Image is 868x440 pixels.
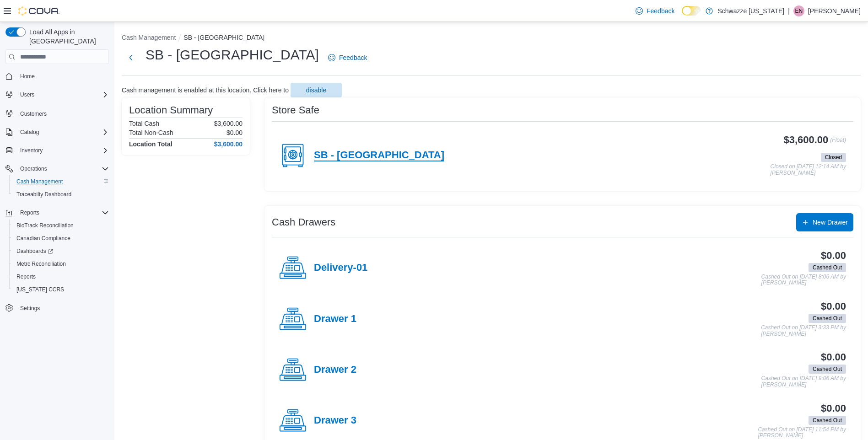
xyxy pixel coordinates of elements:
p: Schwazze [US_STATE] [717,5,784,16]
h3: $0.00 [821,301,846,312]
span: Cashed Out [813,314,842,322]
span: BioTrack Reconciliation [13,220,109,231]
button: Operations [2,162,113,175]
button: Reports [16,207,43,218]
span: Metrc Reconciliation [16,260,66,268]
button: Users [2,88,113,101]
img: Cova [18,6,59,16]
span: Settings [20,305,40,312]
button: Next [122,48,140,67]
p: $3,600.00 [214,120,243,127]
a: Customers [16,108,50,119]
h3: $0.00 [821,250,846,261]
span: Canadian Compliance [16,235,70,242]
button: Canadian Compliance [9,232,113,245]
h3: Location Summary [129,105,213,116]
button: Reports [2,206,113,219]
a: Reports [13,271,39,282]
span: Reports [16,207,109,218]
button: Inventory [2,144,113,157]
button: Users [16,89,38,100]
span: Home [20,73,35,80]
div: Evalise Nieves [793,5,804,16]
button: Inventory [16,145,46,156]
span: Settings [16,302,109,314]
button: disable [291,83,342,97]
h6: Total Non-Cash [129,129,173,136]
span: Home [16,70,109,82]
p: Cashed Out on [DATE] 3:33 PM by [PERSON_NAME] [761,325,846,337]
button: New Drawer [796,213,853,231]
span: Cashed Out [809,365,846,374]
span: [US_STATE] CCRS [16,286,64,293]
button: Operations [16,163,51,174]
span: Closed [825,153,842,161]
span: Dashboards [16,247,53,255]
button: Cash Management [9,175,113,188]
a: Cash Management [13,176,66,187]
h4: Drawer 3 [314,415,356,427]
span: Traceabilty Dashboard [16,191,71,198]
a: BioTrack Reconciliation [13,220,77,231]
a: Feedback [324,48,371,67]
h4: SB - [GEOGRAPHIC_DATA] [314,150,444,161]
span: Reports [13,271,109,282]
a: Traceabilty Dashboard [13,189,75,200]
button: Reports [9,270,113,283]
h3: $3,600.00 [784,134,829,145]
a: Dashboards [13,246,57,257]
span: Cashed Out [813,365,842,373]
button: BioTrack Reconciliation [9,219,113,232]
p: Cashed Out on [DATE] 11:54 PM by [PERSON_NAME] [758,427,846,439]
p: $0.00 [226,129,243,136]
span: EN [795,5,803,16]
span: Traceabilty Dashboard [13,189,109,200]
nav: Complex example [5,66,109,338]
nav: An example of EuiBreadcrumbs [122,33,861,44]
button: SB - [GEOGRAPHIC_DATA] [183,34,264,41]
span: Feedback [339,53,367,62]
span: Users [16,89,109,100]
h3: Store Safe [272,105,319,116]
span: Dashboards [13,246,109,257]
span: Cash Management [16,178,63,185]
span: Feedback [647,6,674,16]
span: Customers [20,110,47,118]
span: Washington CCRS [13,284,109,295]
span: Customers [16,107,109,119]
span: Operations [20,165,47,172]
button: Settings [2,301,113,315]
input: Dark Mode [682,6,701,16]
span: Operations [16,163,109,174]
span: Catalog [16,127,109,138]
a: [US_STATE] CCRS [13,284,68,295]
a: Canadian Compliance [13,233,74,244]
a: Metrc Reconciliation [13,258,70,269]
span: Inventory [20,147,43,154]
h1: SB - [GEOGRAPHIC_DATA] [146,46,319,64]
button: [US_STATE] CCRS [9,283,113,296]
button: Traceabilty Dashboard [9,188,113,201]
h4: Delivery-01 [314,262,367,274]
span: BioTrack Reconciliation [16,222,74,229]
span: Metrc Reconciliation [13,258,109,269]
a: Feedback [632,2,678,20]
span: Cashed Out [809,314,846,323]
h3: Cash Drawers [272,217,335,228]
span: Dark Mode [682,16,682,16]
span: New Drawer [813,218,848,227]
p: Cashed Out on [DATE] 9:06 AM by [PERSON_NAME] [761,376,846,388]
p: Closed on [DATE] 12:14 AM by [PERSON_NAME] [771,164,846,176]
h4: Location Total [129,140,173,148]
p: | [788,5,790,16]
span: Reports [16,273,36,280]
h3: $0.00 [821,352,846,363]
h3: $0.00 [821,403,846,414]
span: Catalog [20,129,39,136]
span: Cashed Out [813,263,842,272]
span: Cashed Out [813,416,842,424]
span: Cashed Out [809,263,846,272]
p: (Float) [830,134,846,151]
span: Users [20,91,34,98]
button: Cash Management [122,34,176,41]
